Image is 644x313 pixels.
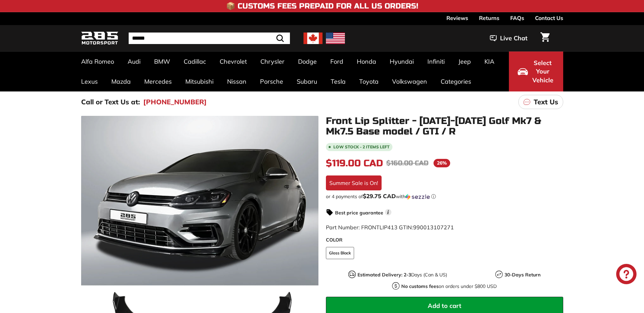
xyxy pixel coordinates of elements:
a: Honda [350,51,383,71]
button: Select Your Vehicle [509,51,563,91]
a: FAQs [510,12,524,24]
inbox-online-store-chat: Shopify online store chat [614,264,639,286]
p: on orders under $800 USD [401,283,497,290]
a: Jeep [452,51,478,71]
a: Mercedes [137,71,179,91]
a: Toyota [352,71,385,91]
a: BMW [147,51,177,71]
a: Categories [434,71,478,91]
a: Returns [479,12,499,24]
span: Select Your Vehicle [531,59,554,85]
h4: 📦 Customs Fees Prepaid for All US Orders! [226,2,418,10]
button: Live Chat [481,30,536,47]
span: $160.00 CAD [386,159,428,167]
h1: Front Lip Splitter - [DATE]-[DATE] Golf Mk7 & Mk7.5 Base model / GTI / R [326,116,563,137]
a: KIA [478,51,501,71]
p: Call or Text Us at: [81,97,140,107]
span: 26% [434,159,450,167]
a: Ford [324,51,350,71]
label: COLOR [326,236,563,244]
img: Sezzle [405,194,430,200]
span: i [385,209,391,215]
input: Search [129,33,290,44]
a: Lexus [74,71,105,91]
span: 990013107271 [413,224,454,231]
a: Chrysler [254,51,291,71]
span: Part Number: FRONTLIP413 GTIN: [326,224,454,231]
a: Dodge [291,51,324,71]
p: Text Us [534,97,558,107]
a: Alfa Romeo [74,51,121,71]
span: Live Chat [500,34,528,43]
a: Mazda [105,71,137,91]
strong: 30-Days Return [504,272,540,278]
div: or 4 payments of with [326,193,563,200]
a: Chevrolet [213,51,254,71]
span: Add to cart [428,302,461,310]
a: Text Us [518,95,563,109]
a: Nissan [220,71,253,91]
p: Days (Can & US) [357,271,447,278]
a: Cart [536,27,554,50]
a: Subaru [290,71,324,91]
a: Mitsubishi [179,71,220,91]
span: Low stock - 2 items left [333,145,390,149]
div: Summer Sale is On! [326,175,382,190]
a: Infiniti [421,51,452,71]
a: Contact Us [535,12,563,24]
a: [PHONE_NUMBER] [143,97,207,107]
div: or 4 payments of$29.75 CADwithSezzle Click to learn more about Sezzle [326,193,563,200]
a: Reviews [446,12,468,24]
a: Hyundai [383,51,421,71]
span: $29.75 CAD [363,192,396,200]
strong: Estimated Delivery: 2-3 [357,272,411,278]
a: Porsche [253,71,290,91]
a: Tesla [324,71,352,91]
span: $119.00 CAD [326,158,383,169]
img: Logo_285_Motorsport_areodynamics_components [81,30,118,46]
a: Volkswagen [385,71,434,91]
strong: No customs fees [401,283,439,289]
a: Audi [121,51,147,71]
strong: Best price guarantee [335,210,383,216]
a: Cadillac [177,51,213,71]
